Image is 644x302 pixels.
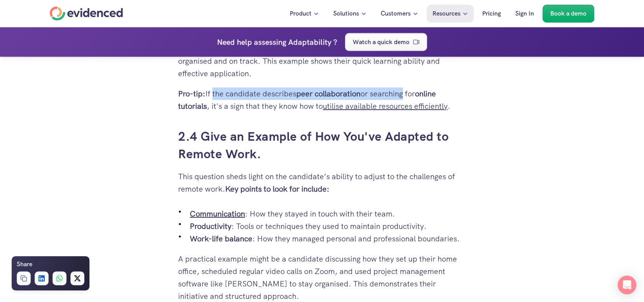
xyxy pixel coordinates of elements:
[515,9,534,19] p: Sign In
[190,208,466,220] p: : How they stayed in touch with their team.
[225,184,329,194] strong: Key points to look for include:
[190,220,466,232] p: : Tools or techniques they used to maintain productivity.
[190,221,231,231] strong: Productivity
[288,36,331,48] h4: Adaptability
[190,234,252,244] strong: Work-life balance
[542,5,594,23] a: Book a demo
[17,259,32,269] h6: Share
[178,170,466,195] p: This question sheds light on the candidate’s ability to adjust to the challenges of remote work.
[50,7,123,21] a: Home
[509,5,540,23] a: Sign In
[333,9,359,19] p: Solutions
[296,89,360,99] strong: peer collaboration
[381,9,411,19] p: Customers
[178,128,466,163] h3: 2.4 Give an Example of How You've Adapted to Remote Work.
[290,9,311,19] p: Product
[550,9,586,19] p: Book a demo
[353,37,409,47] p: Watch a quick demo
[217,36,286,48] p: Need help assessing
[432,9,460,19] p: Resources
[323,101,448,111] a: utilise available resources efficiently
[190,232,466,245] p: : How they managed personal and professional boundaries.
[178,87,466,112] p: If the candidate describes or searching for , it's a sign that they know how to .
[345,33,427,51] a: Watch a quick demo
[190,209,245,219] a: Communication
[333,36,337,48] h4: ?
[482,9,501,19] p: Pricing
[618,276,636,294] div: Open Intercom Messenger
[178,89,205,99] strong: Pro-tip:
[476,5,507,23] a: Pricing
